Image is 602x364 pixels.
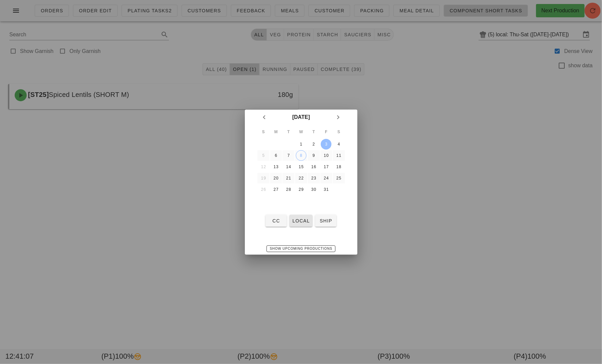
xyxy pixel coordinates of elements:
[296,150,306,161] button: 8
[292,218,310,223] span: local
[321,153,331,158] div: 10
[283,187,294,192] div: 28
[296,176,306,181] div: 22
[308,162,319,172] button: 16
[315,215,336,227] button: ship
[321,187,331,192] div: 31
[267,245,335,252] button: Show Upcoming Productions
[308,139,319,150] button: 2
[258,126,270,138] th: S
[296,153,306,158] div: 8
[321,165,331,169] div: 17
[332,111,344,123] button: Next month
[307,126,319,138] th: T
[333,126,345,138] th: S
[333,173,344,183] button: 25
[290,111,312,124] button: [DATE]
[271,162,281,172] button: 13
[333,153,344,158] div: 11
[333,176,344,181] div: 25
[318,218,334,223] span: ship
[283,176,294,181] div: 21
[283,150,294,161] button: 7
[270,126,282,138] th: M
[321,139,331,150] button: 3
[271,187,281,192] div: 27
[308,187,319,192] div: 30
[333,142,344,147] div: 4
[266,215,287,227] button: CC
[296,187,306,192] div: 29
[320,126,332,138] th: F
[283,184,294,195] button: 28
[308,173,319,183] button: 23
[268,218,284,223] span: CC
[271,184,281,195] button: 27
[271,165,281,169] div: 13
[271,153,281,158] div: 6
[296,162,306,172] button: 15
[308,153,319,158] div: 9
[296,184,306,195] button: 29
[308,184,319,195] button: 30
[333,162,344,172] button: 18
[296,142,306,147] div: 1
[296,139,306,150] button: 1
[270,247,332,250] span: Show Upcoming Productions
[283,165,294,169] div: 14
[321,150,331,161] button: 10
[283,173,294,183] button: 21
[333,165,344,169] div: 18
[290,215,312,227] button: local
[283,153,294,158] div: 7
[295,126,307,138] th: W
[271,176,281,181] div: 20
[321,162,331,172] button: 17
[308,176,319,181] div: 23
[296,165,306,169] div: 15
[321,184,331,195] button: 31
[308,165,319,169] div: 16
[296,173,306,183] button: 22
[321,142,331,147] div: 3
[321,176,331,181] div: 24
[333,150,344,161] button: 11
[333,139,344,150] button: 4
[308,150,319,161] button: 9
[258,111,270,123] button: Previous month
[283,126,295,138] th: T
[308,142,319,147] div: 2
[283,162,294,172] button: 14
[321,173,331,183] button: 24
[271,150,281,161] button: 6
[271,173,281,183] button: 20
